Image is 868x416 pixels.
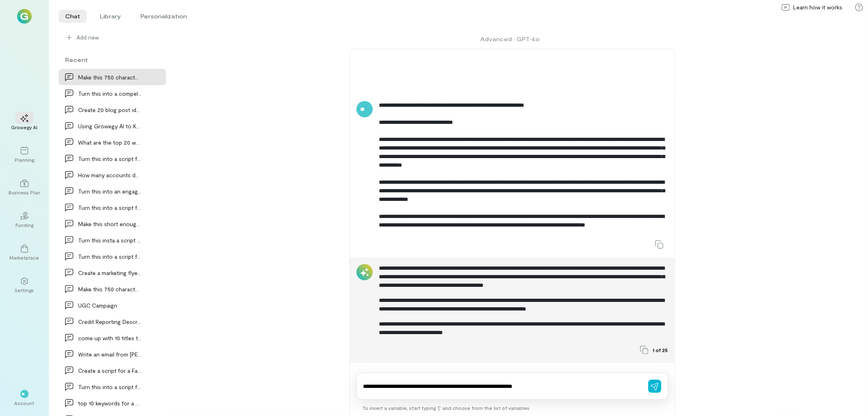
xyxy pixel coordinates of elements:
[93,10,127,23] li: Library
[15,222,33,228] div: Funding
[78,89,142,98] div: Turn this into a compelling Reel script targeting…
[78,106,142,114] div: Create 20 blog post ideas for Growegy, Inc. (Grow…
[78,334,142,342] div: come up with 10 titles that say: Journey Towards…
[10,238,39,267] a: Marketplace
[78,171,142,179] div: How many accounts do I need to build a business c…
[78,187,142,196] div: Turn this into an engaging script for a social me…
[11,124,38,130] div: Growegy AI
[78,317,142,326] div: Credit Reporting Descrepancies
[134,10,193,23] li: Personalization
[15,400,35,406] div: Account
[15,156,34,163] div: Planning
[78,203,142,212] div: Turn this into a script for an Instagram Reel: W…
[78,252,142,261] div: Turn this into a script for a facebook reel: Wha…
[9,189,40,196] div: Business Plan
[78,399,142,407] div: top 10 keywords for a mobile notary service
[78,138,142,147] div: What are the top 20 ways small business owners ca…
[793,3,842,11] span: Learn how it works
[356,400,668,416] div: To insert a variable, start typing ‘[’ and choose from the list of variables
[10,271,39,300] a: Settings
[78,269,142,277] div: Create a marketing flyer for the company Re-Leash…
[78,154,142,163] div: Turn this into a script for a facebook reel: Cur…
[78,73,142,81] div: Make this 750 characters or less without missing…
[15,287,34,293] div: Settings
[78,350,142,359] div: Write an email from [PERSON_NAME] Twist, Customer Success…
[10,205,39,235] a: Funding
[78,383,142,391] div: Turn this into a script for a facebook reel. Mak…
[10,140,39,169] a: Planning
[78,285,142,293] div: Make this 750 characters or less: Paying Before…
[10,108,39,137] a: Growegy AI
[78,122,142,130] div: Using Growegy AI to Keep You Moving
[77,33,99,42] span: Add new
[78,220,142,228] div: Make this short enough for a quarter page flyer:…
[59,55,166,64] div: Recent
[10,254,39,261] div: Marketplace
[78,301,142,310] div: UGC Campaign
[59,10,87,23] li: Chat
[78,236,142,244] div: Turn this insta a script for an instagram reel:…
[653,347,668,353] span: 1 of 25
[78,366,142,375] div: Create a script for a Facebook Reel. Make the sc…
[10,173,39,202] a: Business Plan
